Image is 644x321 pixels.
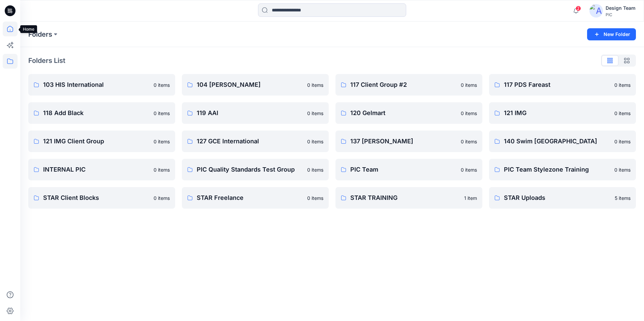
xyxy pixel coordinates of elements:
a: 140 Swim [GEOGRAPHIC_DATA]0 items [489,131,636,152]
p: 0 items [307,81,323,88]
p: STAR Uploads [504,193,611,203]
a: PIC Team0 items [335,159,482,180]
p: INTERNAL PIC [43,165,150,174]
p: 0 items [154,81,170,88]
p: STAR TRAINING [350,193,460,203]
p: 117 PDS Fareast [504,80,610,90]
p: 0 items [614,81,631,88]
p: 137 [PERSON_NAME] [350,137,457,146]
p: 0 items [307,194,323,202]
a: 121 IMG0 items [489,102,636,124]
a: PIC Quality Standards Test Group0 items [182,159,329,180]
p: Folders List [28,56,65,66]
p: 0 items [461,166,477,173]
a: STAR TRAINING1 item [335,187,482,209]
a: 104 [PERSON_NAME]0 items [182,74,329,96]
p: 120 Gelmart [350,108,457,118]
p: 0 items [307,138,323,145]
p: 0 items [461,138,477,145]
p: 121 IMG [504,108,610,118]
p: 121 IMG Client Group [43,137,150,146]
a: 121 IMG Client Group0 items [28,131,175,152]
p: 119 AAI [197,108,303,118]
p: 0 items [461,110,477,117]
p: PIC Quality Standards Test Group [197,165,303,174]
a: 120 Gelmart0 items [335,102,482,124]
p: 0 items [614,138,631,145]
p: 5 items [615,194,631,202]
button: New Folder [587,28,636,40]
a: PIC Team Stylezone Training0 items [489,159,636,180]
p: 127 GCE International [197,137,303,146]
p: 0 items [461,81,477,88]
p: 103 HIS International [43,80,150,90]
p: 117 Client Group #2 [350,80,457,90]
p: 0 items [154,166,170,173]
p: 118 Add Black [43,108,150,118]
p: 1 item [464,194,477,202]
p: 0 items [307,166,323,173]
p: 0 items [307,110,323,117]
img: avatar [589,4,603,17]
span: 2 [576,6,581,11]
a: INTERNAL PIC0 items [28,159,175,180]
p: PIC Team Stylezone Training [504,165,610,174]
div: PIC [606,12,636,17]
p: 0 items [614,166,631,173]
a: STAR Client Blocks0 items [28,187,175,209]
p: 0 items [154,110,170,117]
a: STAR Freelance0 items [182,187,329,209]
a: 117 PDS Fareast0 items [489,74,636,96]
p: PIC Team [350,165,457,174]
a: 118 Add Black0 items [28,102,175,124]
a: 137 [PERSON_NAME]0 items [335,131,482,152]
p: 0 items [154,138,170,145]
a: 127 GCE International0 items [182,131,329,152]
a: Folders [28,30,52,39]
a: STAR Uploads5 items [489,187,636,209]
p: 0 items [154,194,170,202]
a: 119 AAI0 items [182,102,329,124]
p: STAR Client Blocks [43,193,150,203]
a: 117 Client Group #20 items [335,74,482,96]
p: STAR Freelance [197,193,303,203]
a: 103 HIS International0 items [28,74,175,96]
p: 104 [PERSON_NAME] [197,80,303,90]
div: Design Team [606,4,636,12]
p: 140 Swim [GEOGRAPHIC_DATA] [504,137,610,146]
p: 0 items [614,110,631,117]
